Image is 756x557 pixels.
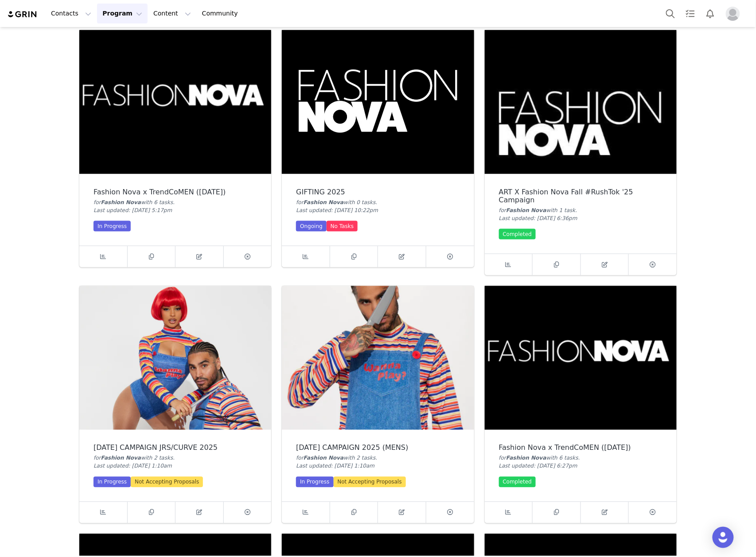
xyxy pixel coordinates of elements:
img: placeholder-profile.jpg [726,7,740,21]
a: Tasks [681,4,700,23]
div: Last updated: [DATE] 5:17pm [94,206,257,214]
div: Completed [499,229,536,240]
span: Fashion Nova [101,199,141,205]
div: for with 1 task . [499,206,662,214]
span: Fashion Nova [506,207,546,213]
img: HALLOWEEN CAMPAIGN JRS/CURVE 2025 [79,286,271,430]
img: HALLOWEEN CAMPAIGN 2025 (MENS) [282,286,474,430]
span: Fashion Nova [101,455,141,461]
div: Last updated: [DATE] 10:22pm [296,206,460,214]
div: for with 0 task . [296,198,460,206]
div: Last updated: [DATE] 6:36pm [499,214,662,222]
span: Fashion Nova [304,455,344,461]
div: Open Intercom Messenger [713,527,734,548]
div: for with 2 task . [94,454,257,462]
div: GIFTING 2025 [296,188,460,196]
div: ART X Fashion Nova Fall #RushTok '25 Campaign [499,188,662,204]
div: for with 2 task . [296,454,460,462]
div: Not Accepting Proposals [334,477,406,487]
span: s [170,455,173,461]
div: Not Accepting Proposals [131,477,203,487]
button: Contacts [46,4,97,23]
span: s [373,455,375,461]
div: Last updated: [DATE] 1:10am [94,462,257,470]
div: Ongoing [296,221,327,232]
span: s [170,199,173,205]
div: Last updated: [DATE] 1:10am [296,462,460,470]
button: Content [148,4,196,23]
div: In Progress [94,221,131,232]
button: Search [661,4,680,23]
img: Fashion Nova x TrendCoMEN (September 2025) [485,286,677,430]
img: GIFTING 2025 [282,30,474,174]
a: Community [197,4,247,23]
span: Fashion Nova [304,199,344,205]
div: Fashion Nova x TrendCoMEN ([DATE]) [94,188,257,196]
div: Last updated: [DATE] 6:27pm [499,462,662,470]
div: Completed [499,477,536,487]
button: Notifications [701,4,720,23]
span: Fashion Nova [506,455,546,461]
img: ART X Fashion Nova Fall #RushTok '25 Campaign [485,30,677,174]
img: grin logo [7,10,38,19]
div: [DATE] CAMPAIGN 2025 (MENS) [296,444,460,452]
div: In Progress [296,477,333,487]
div: Fashion Nova x TrendCoMEN ([DATE]) [499,444,662,452]
div: In Progress [94,477,131,487]
button: Profile [721,7,749,21]
div: for with 6 task . [94,198,257,206]
img: Fashion Nova x TrendCoMEN (October 2025) [79,30,271,174]
div: [DATE] CAMPAIGN JRS/CURVE 2025 [94,444,257,452]
span: s [576,455,578,461]
span: s [373,199,375,205]
div: No Tasks [327,221,358,232]
div: for with 6 task . [499,454,662,462]
button: Program [97,4,148,23]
